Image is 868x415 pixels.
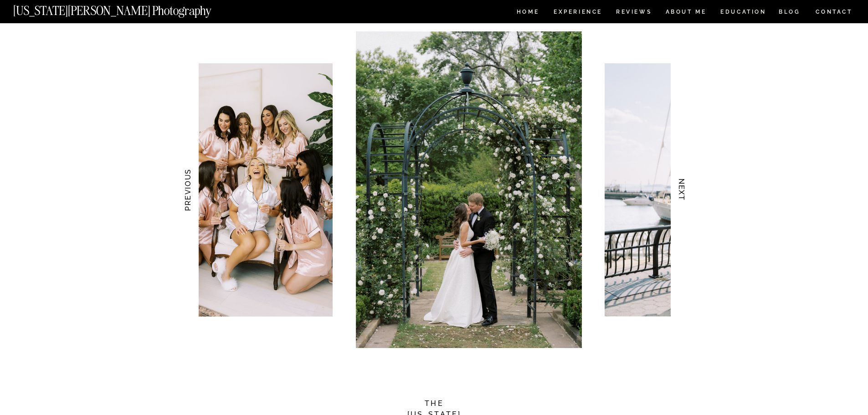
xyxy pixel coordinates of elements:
h3: PREVIOUS [182,161,192,219]
a: BLOG [779,9,801,17]
a: ABOUT ME [665,9,707,17]
a: [US_STATE][PERSON_NAME] Photography [13,5,242,12]
a: REVIEWS [616,9,650,17]
a: CONTACT [815,7,853,17]
a: EDUCATION [719,9,767,17]
a: HOME [515,9,541,17]
h3: NEXT [677,161,686,219]
a: Experience [554,9,601,17]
